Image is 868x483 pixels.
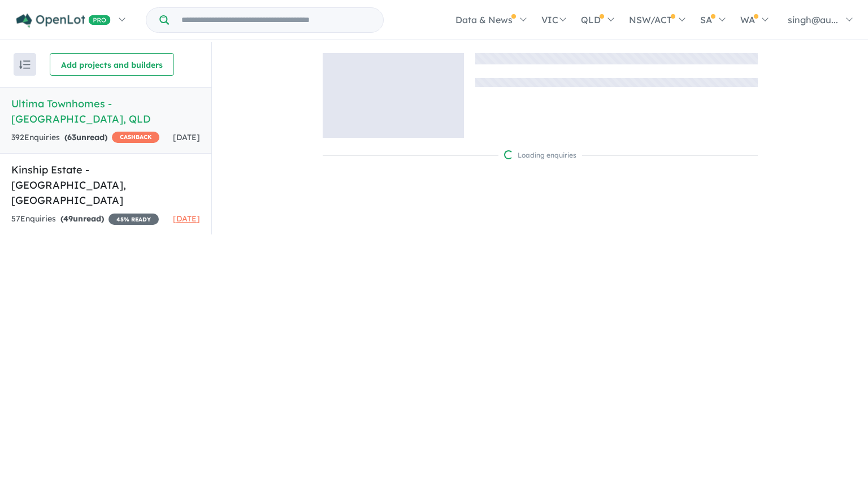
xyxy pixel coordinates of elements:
[173,132,200,142] span: [DATE]
[60,214,104,224] strong: ( unread)
[11,212,159,226] div: 57 Enquir ies
[19,60,31,69] img: sort.svg
[16,14,111,28] img: Openlot PRO Logo White
[50,53,174,76] button: Add projects and builders
[112,132,159,143] span: CASHBACK
[173,214,200,224] span: [DATE]
[171,8,381,32] input: Try estate name, suburb, builder or developer
[504,150,576,161] div: Loading enquiries
[63,214,73,224] span: 49
[11,96,200,127] h5: Ultima Townhomes - [GEOGRAPHIC_DATA] , QLD
[11,162,200,208] h5: Kinship Estate - [GEOGRAPHIC_DATA] , [GEOGRAPHIC_DATA]
[67,132,76,142] span: 63
[64,132,107,142] strong: ( unread)
[11,131,159,145] div: 392 Enquir ies
[788,14,838,25] span: singh@au...
[108,214,159,225] span: 45 % READY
